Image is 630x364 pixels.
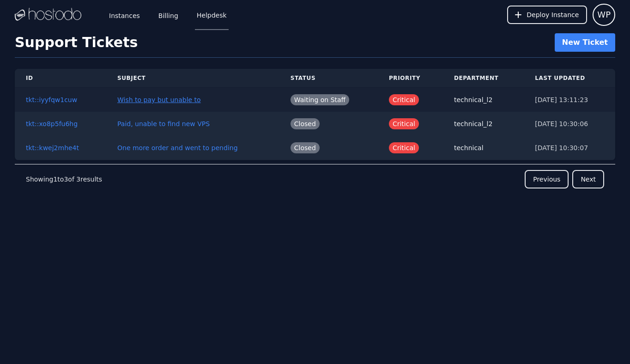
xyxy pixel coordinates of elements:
[507,6,587,24] button: Deploy Instance
[26,120,78,127] a: tkt::xo8p5fu6hg
[389,94,419,105] span: Critical
[597,8,611,21] span: WP
[15,69,106,88] th: ID
[26,175,102,184] p: Showing to of results
[525,170,569,188] button: Previous
[291,94,350,105] span: Waiting on Staff
[53,176,57,183] span: 1
[389,142,419,153] span: Critical
[117,120,210,127] a: Paid, unable to find new VPS
[593,4,615,26] button: User menu
[389,118,419,129] span: Critical
[117,144,238,152] a: One more order and went to pending
[527,10,579,19] span: Deploy Instance
[555,33,615,52] a: New Ticket
[454,143,513,152] div: technical
[15,164,615,194] nav: Pagination
[26,144,79,152] a: tkt::kwej2mhe4t
[106,69,279,88] th: Subject
[524,69,615,88] th: Last Updated
[454,95,513,104] div: technical_l2
[15,8,81,22] img: Logo
[26,96,77,103] a: tkt::iyyfqw1cuw
[443,69,524,88] th: Department
[535,95,604,104] div: [DATE] 13:11:23
[572,170,604,188] button: Next
[64,176,68,183] span: 3
[117,96,201,103] a: Wish to pay but unable to
[535,119,604,128] div: [DATE] 10:30:06
[378,69,443,88] th: Priority
[454,119,513,128] div: technical_l2
[291,118,320,129] span: Closed
[15,34,138,51] h1: Support Tickets
[76,176,80,183] span: 3
[535,143,604,152] div: [DATE] 10:30:07
[291,142,320,153] span: Closed
[279,69,378,88] th: Status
